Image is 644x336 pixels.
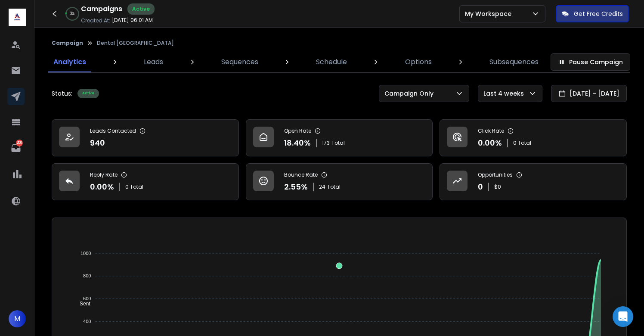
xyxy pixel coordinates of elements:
[551,85,627,102] button: [DATE] - [DATE]
[53,57,86,67] p: Analytics
[80,251,91,256] tspan: 1000
[52,119,239,156] a: Leads Contacted940
[90,181,114,193] p: 0.00 %
[556,5,629,22] button: Get Free Credits
[478,128,504,134] p: Click Rate
[7,140,25,157] a: 200
[613,306,633,327] div: Open Intercom Messenger
[478,181,483,193] p: 0
[574,9,623,18] p: Get Free Credits
[70,11,74,16] p: 3 %
[440,163,627,200] a: Opportunities0$0
[216,52,263,72] a: Sequences
[90,137,105,149] p: 940
[311,52,352,72] a: Schedule
[484,52,544,72] a: Subsequences
[465,9,515,18] p: My Workspace
[494,184,501,190] p: $ 0
[48,52,91,72] a: Analytics
[90,171,118,178] p: Reply Rate
[139,52,168,72] a: Leads
[9,310,26,327] button: M
[16,140,23,146] p: 200
[81,17,110,24] p: Created At:
[246,163,433,200] a: Bounce Rate2.55%24Total
[284,128,311,134] p: Open Rate
[127,3,155,15] div: Active
[319,184,325,190] span: 24
[551,53,630,71] button: Pause Campaign
[125,184,143,190] p: 0 Total
[440,119,627,156] a: Click Rate0.00%0 Total
[112,17,153,24] p: [DATE] 06:01 AM
[9,9,26,26] img: logo
[331,140,345,146] span: Total
[52,40,83,47] button: Campaign
[90,128,136,134] p: Leads Contacted
[81,4,122,14] h1: Campaigns
[144,57,163,67] p: Leads
[97,40,174,47] p: Dental [GEOGRAPHIC_DATA]
[405,57,432,67] p: Options
[483,89,527,98] p: Last 4 weeks
[83,319,91,324] tspan: 400
[284,171,318,178] p: Bounce Rate
[327,184,341,190] span: Total
[489,57,539,67] p: Subsequences
[83,296,91,301] tspan: 600
[77,89,99,98] div: Active
[83,274,91,279] tspan: 800
[52,163,239,200] a: Reply Rate0.00%0 Total
[284,181,308,193] p: 2.55 %
[246,119,433,156] a: Open Rate18.40%173Total
[400,52,437,72] a: Options
[322,140,330,146] span: 173
[316,57,347,67] p: Schedule
[513,140,531,146] p: 0 Total
[73,301,90,307] span: Sent
[478,171,513,178] p: Opportunities
[284,137,311,149] p: 18.40 %
[384,89,437,98] p: Campaign Only
[52,89,72,98] p: Status:
[478,137,502,149] p: 0.00 %
[221,57,258,67] p: Sequences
